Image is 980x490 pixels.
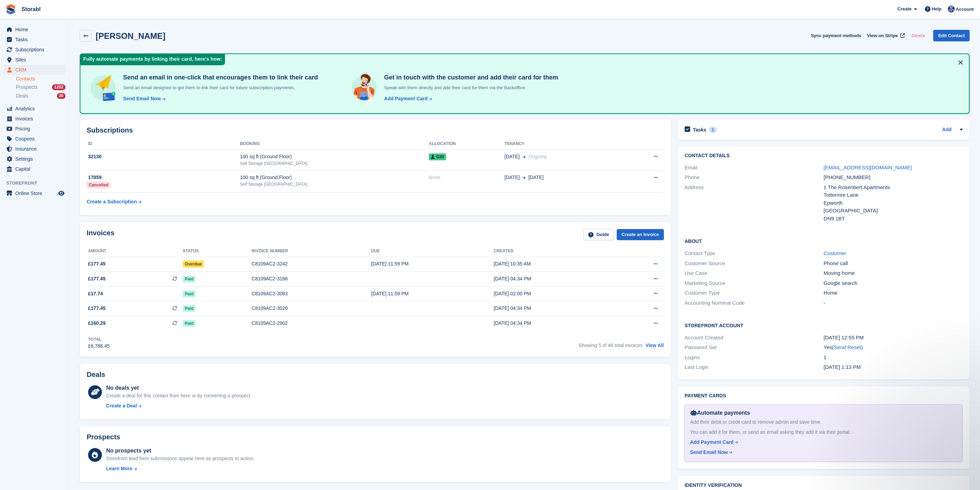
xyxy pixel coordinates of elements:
span: Account [956,6,974,13]
div: Self Storage [GEOGRAPHIC_DATA] [240,181,429,187]
span: Deals [16,93,28,99]
a: Create an Invoice [617,229,664,240]
span: Paid [183,320,196,327]
div: - [824,299,963,307]
button: Sync payment methods [811,30,861,41]
span: [DATE] [504,174,520,181]
span: [DATE] [528,174,544,181]
time: 2023-04-28 12:13:50 UTC [824,364,861,370]
span: Create [897,6,911,12]
div: Create a Subscription [87,198,137,205]
h2: Tasks [693,127,706,133]
a: menu [3,65,66,75]
span: £17.74 [88,290,103,297]
div: C8109AC2-3242 [252,260,371,268]
div: Self Storage [GEOGRAPHIC_DATA] [240,160,429,167]
a: menu [3,134,66,144]
span: Pricing [15,124,57,134]
div: Password Set [685,344,824,352]
h4: Send an email in one-click that encourages them to link their card [120,74,318,82]
th: Created [494,246,616,257]
a: View on Stripe [864,30,906,41]
div: [DATE] 04:34 PM [494,320,616,327]
div: DN9 1BT [824,215,963,223]
a: Deals 30 [16,92,66,100]
div: Learn More [106,465,132,472]
div: No prospects yet [106,447,254,455]
div: 1 [709,127,717,133]
div: Fully automate payments by linking their card, here's how: [80,54,225,65]
a: menu [3,104,66,113]
div: Customer Source [685,260,824,268]
h2: Invoices [87,229,114,240]
div: Use Case [685,269,824,277]
th: Tenancy [504,138,623,150]
div: Add Payment Card [690,439,734,446]
div: Address [685,184,824,223]
span: Help [932,6,942,12]
span: Sites [15,55,57,65]
a: Send Reset [834,344,861,350]
a: menu [3,25,66,34]
div: Google search [824,279,963,287]
span: Showing 5 of 46 total invoices [579,343,643,348]
div: Tottermre Lane [824,191,963,199]
div: 1 The Rosenbert Apartments [824,184,963,192]
div: [PHONE_NUMBER] [824,174,963,181]
span: [DATE] [504,153,520,160]
h2: Payment cards [685,393,963,399]
div: 100 sq ft (Ground Floor) [240,174,429,181]
a: View All [645,343,664,348]
span: Invoices [15,114,57,124]
div: Marketing Source [685,279,824,287]
div: 30 [57,93,66,99]
a: menu [3,114,66,124]
div: 100 sq ft (Ground Floor) [240,153,429,160]
div: C8109AC2-3166 [252,275,371,282]
h2: Contact Details [685,153,963,159]
h2: [PERSON_NAME] [96,31,165,41]
h2: Identity verification [685,483,963,488]
a: menu [3,55,66,65]
span: Paid [183,290,196,297]
a: Add [942,126,952,134]
a: menu [3,124,66,134]
div: [GEOGRAPHIC_DATA] [824,207,963,215]
div: Automate payments [690,409,957,417]
h2: Subscriptions [87,126,664,134]
div: 1 [824,354,963,362]
div: No deals yet [106,384,251,392]
a: menu [3,45,66,54]
button: Delete [909,30,928,41]
div: Email [685,164,824,172]
th: ID [87,138,240,150]
div: £6,786.45 [88,343,110,350]
a: menu [3,164,66,174]
img: send-email-b5881ef4c8f827a638e46e229e590028c7e36e3a6c99d2365469aff88783de13.svg [89,74,118,102]
div: Moving home [824,269,963,277]
span: Settings [15,154,57,164]
div: Epworth [824,199,963,207]
div: Logins [685,354,824,362]
span: Capital [15,164,57,174]
a: Create a Subscription [87,195,141,208]
div: Total [88,336,110,343]
span: ( ) [832,344,862,350]
a: Create a Deal [106,402,251,409]
div: Contact Type [685,250,824,257]
a: Customer [824,250,846,256]
div: Phone call [824,260,963,268]
span: View on Stripe [867,32,898,39]
h2: Deals [87,371,105,379]
a: Add Payment Card [690,439,954,446]
div: Account Created [685,334,824,342]
a: Guide [583,229,614,240]
div: [DATE] 10:35 AM [494,260,616,268]
a: menu [3,154,66,164]
span: Home [15,25,57,34]
img: Tegan Ewart [948,6,955,12]
div: Add Payment Card [384,95,427,102]
a: Contacts [16,76,66,82]
p: Speak with them directly and add their card for them via the Backoffice. [381,84,558,91]
a: Edit Contact [933,30,970,41]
